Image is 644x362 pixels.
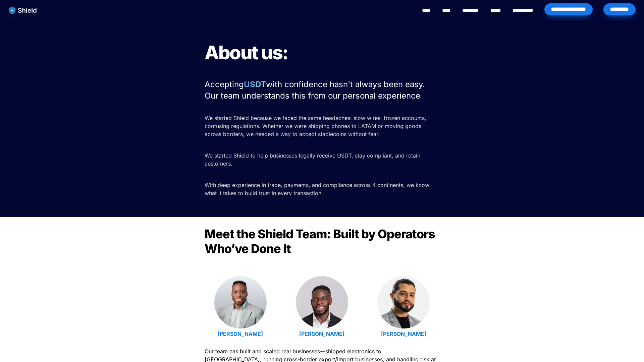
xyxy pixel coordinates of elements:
[205,41,288,64] span: About us:
[205,182,431,196] span: With deep experience in trade, payments, and compliance across 4 continents, we know what it take...
[205,227,437,256] span: Meet the Shield Team: Built by Operators Who’ve Done It
[205,115,428,137] span: We started Shield because we faced the same headaches: slow wires, frozen accounts, confusing reg...
[6,3,40,17] img: website logo
[205,79,427,101] span: with confidence hasn't always been easy. Our team understands this from our personal experience
[299,330,344,337] a: [PERSON_NAME]
[205,79,244,89] span: Accepting
[244,79,266,89] strong: USDT
[205,152,422,167] span: We started Shield to help businesses legally receive USDT, stay compliant, and retain customers.
[218,330,263,337] a: [PERSON_NAME]
[381,330,426,337] a: [PERSON_NAME]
